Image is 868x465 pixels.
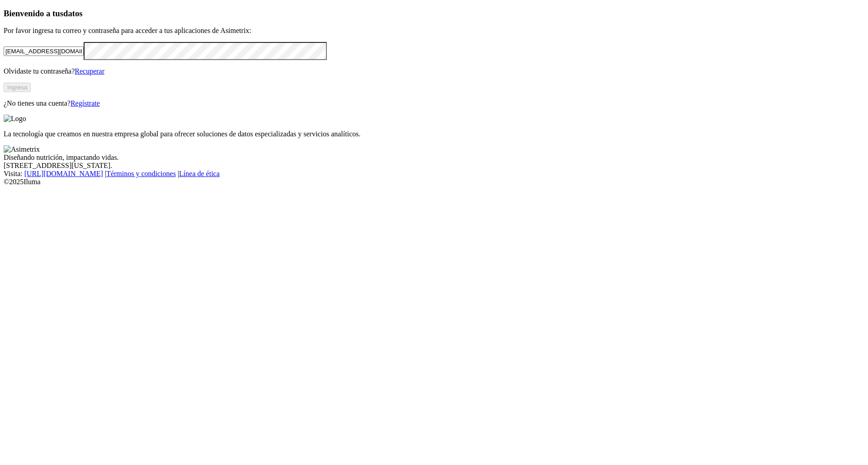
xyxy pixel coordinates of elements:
[4,130,864,138] p: La tecnología que creamos en nuestra empresa global para ofrecer soluciones de datos especializad...
[4,145,40,153] img: Asimetrix
[179,170,220,177] a: Línea de ética
[4,67,864,75] p: Olvidaste tu contraseña?
[4,27,864,35] p: Por favor ingresa tu correo y contraseña para acceder a tus aplicaciones de Asimetrix:
[75,67,104,75] a: Recuperar
[4,170,864,178] div: Visita : | |
[4,99,864,107] p: ¿No tienes una cuenta?
[4,115,26,123] img: Logo
[4,178,864,186] div: © 2025 Iluma
[4,83,31,92] button: Ingresa
[4,9,864,19] h3: Bienvenido a tus
[63,9,83,18] span: datos
[4,162,864,170] div: [STREET_ADDRESS][US_STATE].
[106,170,176,177] a: Términos y condiciones
[4,46,84,56] input: Tu correo
[71,99,100,107] a: Regístrate
[24,170,103,177] a: [URL][DOMAIN_NAME]
[4,153,864,162] div: Diseñando nutrición, impactando vidas.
